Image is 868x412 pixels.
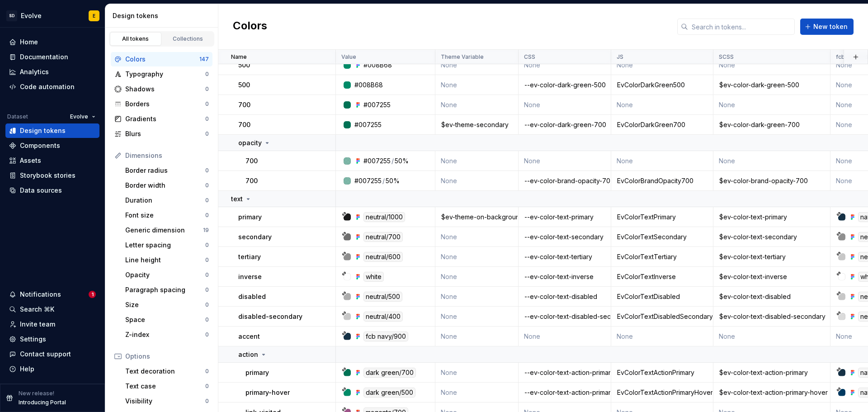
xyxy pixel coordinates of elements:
[363,156,391,166] div: #007255
[5,347,99,361] button: Contact support
[122,268,212,282] a: Opacity0
[238,120,250,129] p: 700
[435,287,519,307] td: None
[719,53,734,61] p: SCSS
[612,272,712,281] div: EvColorTextInverse
[238,61,250,70] p: 500
[713,151,830,171] td: None
[125,151,209,160] div: Dimensions
[386,176,400,185] div: 50%
[111,112,212,126] a: Gradients0
[125,382,205,391] div: Text case
[435,75,519,95] td: None
[122,379,212,393] a: Text case0
[800,19,854,35] button: New token
[203,227,209,234] div: 19
[205,242,209,249] div: 0
[205,271,209,279] div: 0
[238,350,258,359] p: action
[714,213,830,222] div: $ev-color-text-primary
[5,65,99,79] a: Analytics
[395,156,409,166] div: 50%
[519,312,610,321] div: --ev-color-text-disabled-secondary
[20,156,41,165] div: Assets
[245,156,258,166] p: 700
[20,305,54,314] div: Search ⌘K
[435,247,519,267] td: None
[125,129,205,138] div: Blurs
[363,100,391,109] div: #007255
[5,317,99,331] a: Invite team
[612,81,712,90] div: EvColorDarkGreen500
[5,332,99,346] a: Settings
[392,156,394,166] div: /
[20,126,66,135] div: Design tokens
[519,232,610,242] div: --ev-color-text-secondary
[519,327,611,346] td: None
[238,312,302,321] p: disabled-secondary
[714,176,830,185] div: $ev-color-brand-opacity-700
[125,55,199,64] div: Colors
[122,163,212,178] a: Border radius0
[125,70,205,79] div: Typography
[113,11,214,20] div: Design tokens
[122,283,212,297] a: Paragraph spacing0
[5,80,99,94] a: Code automation
[714,120,830,129] div: $ev-color-dark-green-700
[205,182,209,189] div: 0
[435,363,519,383] td: None
[5,50,99,64] a: Documentation
[20,171,75,180] div: Storybook stories
[205,100,209,108] div: 0
[5,138,99,153] a: Components
[612,292,712,301] div: EvColorTextDisabled
[125,330,205,339] div: Z-index
[111,52,212,66] a: Colors147
[435,55,519,75] td: None
[611,151,713,171] td: None
[611,95,713,115] td: None
[5,123,99,138] a: Design tokens
[122,394,212,408] a: Visibility0
[5,183,99,198] a: Data sources
[70,113,88,120] span: Evolve
[519,292,610,301] div: --ev-color-text-disabled
[125,226,203,235] div: Generic dimension
[688,19,795,35] input: Search in tokens...
[20,186,62,195] div: Data sources
[205,256,209,264] div: 0
[519,151,611,171] td: None
[2,6,103,25] button: SDEvolveE
[714,252,830,261] div: $ev-color-text-tertiary
[113,35,158,43] div: All tokens
[125,99,205,109] div: Borders
[435,95,519,115] td: None
[238,138,262,147] p: opacity
[165,35,211,43] div: Collections
[714,312,830,321] div: $ev-color-text-disabled-secondary
[122,364,212,379] a: Text decoration0
[611,55,713,75] td: None
[205,85,209,93] div: 0
[111,127,212,141] a: Blurs0
[363,368,416,378] div: dark green/700
[363,252,403,262] div: neutral/600
[363,331,408,341] div: fcb navy/900
[205,115,209,123] div: 0
[122,253,212,267] a: Line height0
[122,223,212,237] a: Generic dimension19
[435,267,519,287] td: None
[519,213,610,222] div: --ev-color-text-primary
[122,298,212,312] a: Size0
[714,272,830,281] div: $ev-color-text-inverse
[125,352,209,361] div: Options
[612,368,712,377] div: EvColorTextActionPrimary
[519,272,610,281] div: --ev-color-text-inverse
[713,95,830,115] td: None
[363,292,402,302] div: neutral/500
[205,167,209,174] div: 0
[363,61,392,70] div: #008B68
[519,176,610,185] div: --ev-color-brand-opacity-700
[519,81,610,90] div: --ev-color-dark-green-500
[125,397,205,406] div: Visibility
